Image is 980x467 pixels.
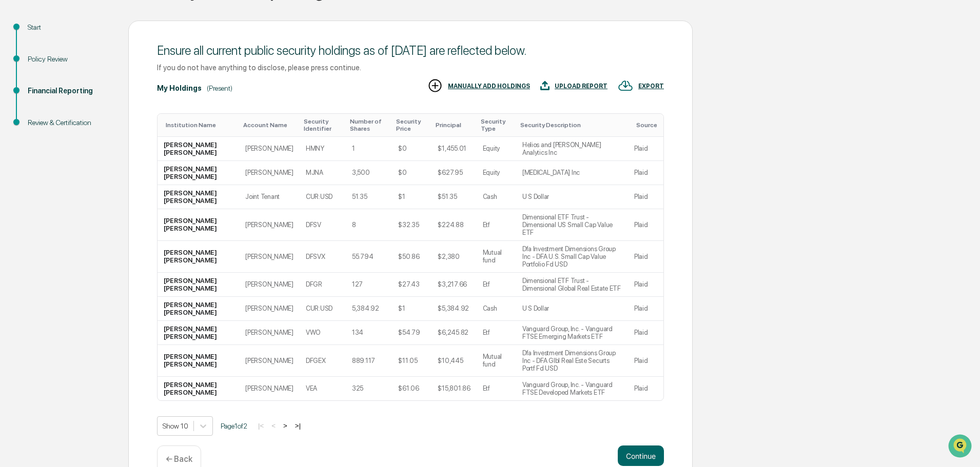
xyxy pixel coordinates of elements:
[516,297,628,321] td: U S Dollar
[477,273,516,297] td: Etf
[346,377,392,400] td: 325
[516,273,628,297] td: Dimensional ETF Trust - Dimensional Global Real Estate ETF
[280,421,290,430] button: >
[436,121,472,129] div: Toggle SortBy
[158,297,239,321] td: [PERSON_NAME] [PERSON_NAME]
[28,22,112,33] div: Start
[174,82,187,94] button: Start new chat
[239,137,300,161] td: [PERSON_NAME]
[392,209,432,241] td: $32.35
[300,137,346,161] td: HMNY
[10,78,29,97] img: 1746055101610-c473b297-6a78-478c-a979-82029cc54cd1
[555,83,607,90] div: UPLOAD REPORT
[255,421,267,430] button: |<
[947,433,975,461] iframe: Open customer support
[300,209,346,241] td: DFSV
[72,173,124,181] a: Powered byPylon
[432,345,476,377] td: $10,445
[6,145,69,163] a: 🔎Data Lookup
[10,130,18,138] div: 🖐️
[243,121,296,129] div: Toggle SortBy
[628,273,663,297] td: Plaid
[300,185,346,209] td: CUR:USD
[300,321,346,345] td: VWO
[432,185,476,209] td: $51.35
[74,130,83,138] div: 🗄️
[158,241,239,273] td: [PERSON_NAME] [PERSON_NAME]
[520,121,624,129] div: Toggle SortBy
[346,241,392,273] td: 55.794
[477,321,516,345] td: Etf
[477,209,516,241] td: Etf
[346,345,392,377] td: 889.117
[28,86,112,96] div: Financial Reporting
[540,78,550,93] img: UPLOAD REPORT
[628,321,663,345] td: Plaid
[618,445,664,466] button: Continue
[239,161,300,185] td: [PERSON_NAME]
[35,89,130,97] div: We're available if you need us!
[628,161,663,185] td: Plaid
[516,241,628,273] td: Dfa Investment Dimensions Group Inc - DFA U.S. Small Cap Value Portfolio Fd USD
[166,454,192,464] p: ← Back
[628,185,663,209] td: Plaid
[350,118,388,132] div: Toggle SortBy
[628,377,663,400] td: Plaid
[158,377,239,400] td: [PERSON_NAME] [PERSON_NAME]
[158,209,239,241] td: [PERSON_NAME] [PERSON_NAME]
[10,150,18,158] div: 🔎
[477,241,516,273] td: Mutual fund
[35,78,168,89] div: Start new chat
[481,118,512,132] div: Toggle SortBy
[477,137,516,161] td: Equity
[432,241,476,273] td: $2,380
[432,137,476,161] td: $1,455.01
[239,273,300,297] td: [PERSON_NAME]
[516,321,628,345] td: Vanguard Group, Inc. - Vanguard FTSE Emerging Markets ETF
[432,161,476,185] td: $627.95
[158,273,239,297] td: [PERSON_NAME] [PERSON_NAME]
[477,297,516,321] td: Cash
[239,209,300,241] td: [PERSON_NAME]
[166,121,235,129] div: Toggle SortBy
[304,118,342,132] div: Toggle SortBy
[300,297,346,321] td: CUR:USD
[346,209,392,241] td: 8
[158,321,239,345] td: [PERSON_NAME] [PERSON_NAME]
[300,161,346,185] td: MJNA
[516,377,628,400] td: Vanguard Group, Inc. - Vanguard FTSE Developed Markets ETF
[85,129,127,139] span: Attestations
[158,137,239,161] td: [PERSON_NAME] [PERSON_NAME]
[516,345,628,377] td: Dfa Investment Dimensions Group Inc - DFA Glbl Real Este Securts Portf Fd USD
[158,161,239,185] td: [PERSON_NAME] [PERSON_NAME]
[392,297,432,321] td: $1
[346,297,392,321] td: 5,384.92
[638,83,664,90] div: EXPORT
[239,297,300,321] td: [PERSON_NAME]
[477,185,516,209] td: Cash
[268,421,279,430] button: <
[432,321,476,345] td: $6,245.82
[346,273,392,297] td: 127
[239,377,300,400] td: [PERSON_NAME]
[448,83,530,90] div: MANUALLY ADD HOLDINGS
[239,321,300,345] td: [PERSON_NAME]
[396,118,427,132] div: Toggle SortBy
[392,345,432,377] td: $11.05
[392,241,432,273] td: $50.86
[239,241,300,273] td: [PERSON_NAME]
[392,161,432,185] td: $0
[628,241,663,273] td: Plaid
[157,43,664,58] div: Ensure all current public security holdings as of [DATE] are reflected below.
[292,421,304,430] button: >|
[346,137,392,161] td: 1
[392,137,432,161] td: $0
[392,321,432,345] td: $54.79
[516,137,628,161] td: Helios and [PERSON_NAME] Analytics Inc
[346,321,392,345] td: 134
[6,125,70,144] a: 🖐️Preclearance
[157,84,202,92] div: My Holdings
[618,78,633,93] img: EXPORT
